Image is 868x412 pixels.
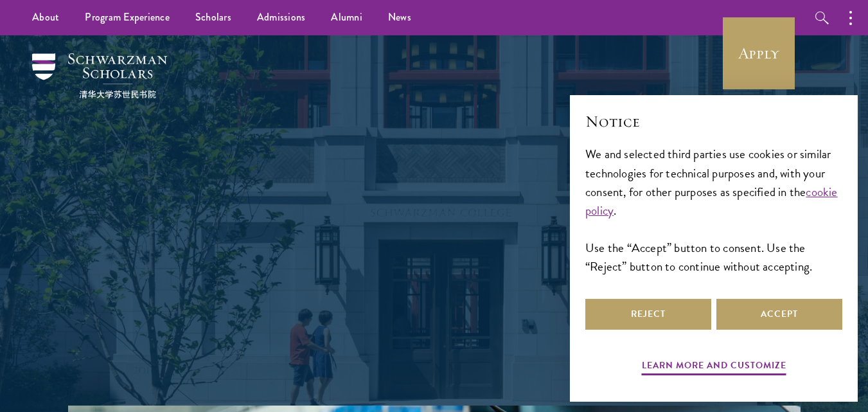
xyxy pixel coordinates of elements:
button: Accept [716,299,842,330]
h2: Notice [585,111,842,132]
a: cookie policy [585,183,838,220]
img: Schwarzman Scholars [32,53,167,98]
div: We and selected third parties use cookies or similar technologies for technical purposes and, wit... [585,145,842,275]
button: Reject [585,299,711,330]
button: Learn more and customize [642,357,786,377]
a: Apply [723,17,795,89]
